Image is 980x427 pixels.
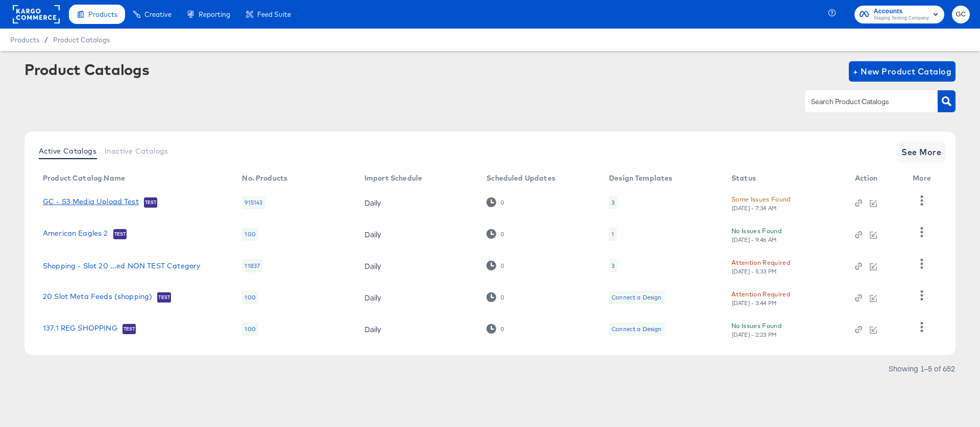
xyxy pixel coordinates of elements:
[257,10,291,18] span: Feed Suite
[952,6,970,23] button: GC
[242,196,265,209] div: 915143
[723,170,847,187] th: Status
[611,230,614,238] div: 1
[43,174,125,182] div: Product Catalog Name
[731,289,790,307] button: Attention Required[DATE] - 3:44 PM
[242,174,287,182] div: No. Products
[486,229,504,239] div: 0
[847,170,905,187] th: Action
[486,324,504,334] div: 0
[486,261,504,270] div: 0
[874,14,929,22] span: Staging Testing Company
[43,262,200,270] a: Shopping - Slot 20 ...ed NON TEST Category
[500,199,504,206] div: 0
[486,197,504,207] div: 0
[113,230,127,238] span: Test
[611,293,661,302] div: Connect a Design
[956,9,966,20] span: GC
[486,292,504,302] div: 0
[609,196,617,209] div: 3
[611,325,661,333] div: Connect a Design
[242,291,258,304] div: 100
[500,325,504,333] div: 0
[854,6,944,23] button: AccountsStaging Testing Company
[609,174,672,182] div: Design Templates
[486,174,555,182] div: Scheduled Updates
[43,197,139,208] a: GC - S3 Media Upload Test
[609,322,664,336] div: Connect a Design
[242,228,258,241] div: 100
[39,36,53,44] span: /
[611,262,615,270] div: 3
[242,259,262,272] div: 11837
[105,147,168,155] span: Inactive Catalogs
[53,36,110,44] a: Product Catalogs
[88,10,117,18] span: Products
[731,299,777,307] div: [DATE] - 3:44 PM
[609,259,617,272] div: 3
[356,250,478,282] td: Daily
[611,198,615,207] div: 3
[901,145,941,159] span: See More
[43,229,108,239] a: American Eagles 2
[144,10,171,18] span: Creative
[731,257,790,275] button: Attention Required[DATE] - 5:33 PM
[242,322,258,336] div: 100
[500,231,504,238] div: 0
[853,64,951,79] span: + New Product Catalog
[731,257,790,268] div: Attention Required
[24,61,149,78] div: Product Catalogs
[904,170,943,187] th: More
[43,292,152,303] a: 20 Slot Meta Feeds (shopping)
[356,218,478,250] td: Daily
[888,365,955,372] div: Showing 1–5 of 652
[897,142,945,162] button: See More
[356,187,478,218] td: Daily
[731,289,790,299] div: Attention Required
[609,291,664,304] div: Connect a Design
[356,313,478,345] td: Daily
[144,198,158,207] span: Test
[43,324,117,334] a: 137.1 REG SHOPPING
[500,262,504,269] div: 0
[364,174,422,182] div: Import Schedule
[199,10,230,18] span: Reporting
[874,6,929,17] span: Accounts
[39,147,96,155] span: Active Catalogs
[10,36,39,44] span: Products
[731,194,791,212] button: Some Issues Found[DATE] - 7:34 AM
[157,293,171,302] span: Test
[356,282,478,313] td: Daily
[731,194,791,205] div: Some Issues Found
[849,61,955,82] button: + New Product Catalog
[500,294,504,301] div: 0
[122,325,136,333] span: Test
[809,96,918,108] input: Search Product Catalogs
[731,205,777,212] div: [DATE] - 7:34 AM
[609,228,617,241] div: 1
[731,268,777,275] div: [DATE] - 5:33 PM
